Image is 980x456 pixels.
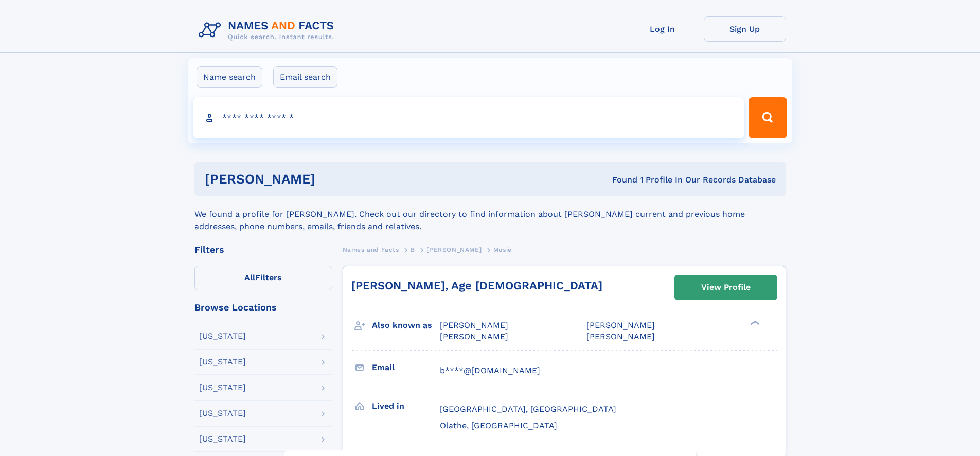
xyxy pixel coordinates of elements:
[748,320,760,326] div: ❯
[372,397,440,415] h3: Lived in
[426,243,482,256] a: [PERSON_NAME]
[199,409,246,417] div: [US_STATE]
[372,317,440,334] h3: Also known as
[372,359,440,376] h3: Email
[621,16,704,42] a: Log In
[426,246,482,253] span: [PERSON_NAME]
[194,16,343,44] img: Logo Names and Facts
[704,16,786,42] a: Sign Up
[197,66,262,88] label: Name search
[194,303,332,312] div: Browse Locations
[205,173,464,186] h1: [PERSON_NAME]
[701,276,751,299] div: View Profile
[199,435,246,443] div: [US_STATE]
[273,66,337,88] label: Email search
[440,332,508,341] span: [PERSON_NAME]
[194,196,786,233] div: We found a profile for [PERSON_NAME]. Check out our directory to find information about [PERSON_N...
[194,266,332,290] label: Filters
[675,275,777,300] a: View Profile
[244,272,255,282] span: All
[199,384,246,392] div: [US_STATE]
[411,246,415,253] span: B
[199,332,246,340] div: [US_STATE]
[193,97,744,138] input: search input
[440,404,616,414] span: [GEOGRAPHIC_DATA], [GEOGRAPHIC_DATA]
[351,279,602,292] a: [PERSON_NAME], Age [DEMOGRAPHIC_DATA]
[440,320,508,330] span: [PERSON_NAME]
[464,174,776,186] div: Found 1 Profile In Our Records Database
[440,421,557,430] span: Olathe, [GEOGRAPHIC_DATA]
[586,320,655,330] span: [PERSON_NAME]
[749,97,787,138] button: Search Button
[194,245,332,254] div: Filters
[343,243,399,256] a: Names and Facts
[411,243,415,256] a: B
[493,246,512,253] span: Musie
[199,358,246,366] div: [US_STATE]
[586,332,655,341] span: [PERSON_NAME]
